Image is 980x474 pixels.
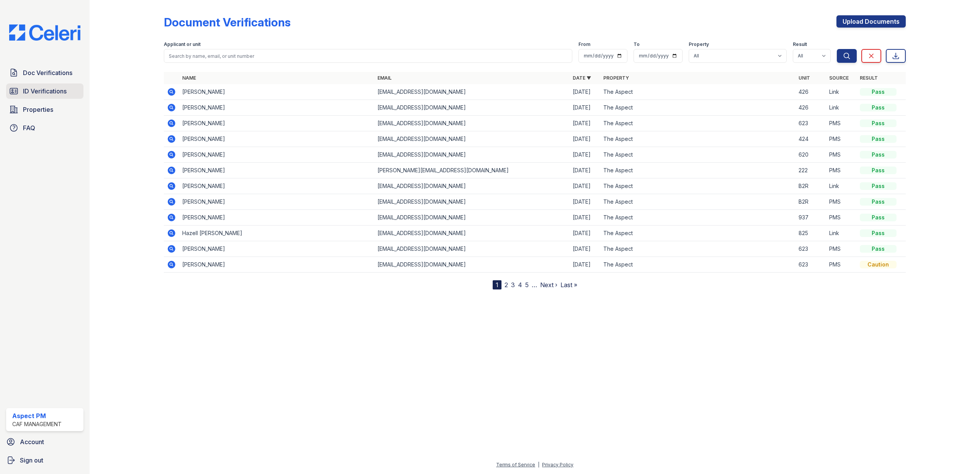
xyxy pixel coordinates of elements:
td: [EMAIL_ADDRESS][DOMAIN_NAME] [374,257,570,273]
div: Document Verifications [164,15,291,29]
div: Pass [860,214,897,221]
span: Account [20,437,44,446]
td: PMS [826,257,857,273]
td: Link [826,226,857,241]
button: Sign out [3,453,87,468]
td: [DATE] [570,116,600,131]
label: From [578,41,590,47]
div: Pass [860,135,897,143]
td: PMS [826,194,857,210]
td: 426 [795,84,826,100]
div: | [538,462,539,467]
td: [DATE] [570,194,600,210]
td: The Aspect [600,178,795,194]
td: [EMAIL_ADDRESS][DOMAIN_NAME] [374,100,570,116]
td: [EMAIL_ADDRESS][DOMAIN_NAME] [374,84,570,100]
div: Pass [860,167,897,174]
td: B2R [795,178,826,194]
div: Pass [860,245,897,253]
td: [DATE] [570,84,600,100]
label: Result [793,41,807,47]
td: Link [826,100,857,116]
a: ID Verifications [6,83,83,99]
a: FAQ [6,120,83,136]
td: [EMAIL_ADDRESS][DOMAIN_NAME] [374,116,570,131]
span: Sign out [20,456,43,465]
td: The Aspect [600,163,795,178]
td: The Aspect [600,194,795,210]
td: PMS [826,116,857,131]
div: Pass [860,182,897,190]
img: CE_Logo_Blue-a8612792a0a2168367f1c8372b55b34899dd931a85d93a1a3d3e32e68fde9ad4.png [3,25,87,41]
a: Date ▼ [573,75,591,81]
td: 623 [795,241,826,257]
td: PMS [826,163,857,178]
td: The Aspect [600,241,795,257]
td: [EMAIL_ADDRESS][DOMAIN_NAME] [374,226,570,241]
td: 623 [795,116,826,131]
td: The Aspect [600,210,795,226]
a: Account [3,434,87,449]
td: [DATE] [570,147,600,163]
a: Next › [540,281,557,289]
td: [EMAIL_ADDRESS][DOMAIN_NAME] [374,131,570,147]
td: The Aspect [600,116,795,131]
td: [DATE] [570,226,600,241]
td: [EMAIL_ADDRESS][DOMAIN_NAME] [374,147,570,163]
td: The Aspect [600,147,795,163]
td: 937 [795,210,826,226]
span: FAQ [23,123,35,132]
td: [PERSON_NAME] [179,241,374,257]
td: [DATE] [570,100,600,116]
a: Result [860,75,878,81]
td: PMS [826,241,857,257]
label: To [634,41,640,47]
td: [DATE] [570,210,600,226]
td: [PERSON_NAME] [179,257,374,273]
td: The Aspect [600,131,795,147]
td: [DATE] [570,178,600,194]
td: [PERSON_NAME] [179,210,374,226]
td: 620 [795,147,826,163]
a: Terms of Service [496,462,535,467]
td: [DATE] [570,131,600,147]
a: Last » [560,281,577,289]
td: 426 [795,100,826,116]
a: Upload Documents [836,15,906,28]
a: 5 [525,281,529,289]
label: Applicant or unit [164,41,201,47]
input: Search by name, email, or unit number [164,49,573,63]
td: [PERSON_NAME] [179,178,374,194]
div: Pass [860,198,897,206]
td: [PERSON_NAME] [179,84,374,100]
td: [EMAIL_ADDRESS][DOMAIN_NAME] [374,210,570,226]
td: [PERSON_NAME] [179,116,374,131]
td: [PERSON_NAME] [179,131,374,147]
div: Pass [860,151,897,159]
label: Property [689,41,709,47]
a: Privacy Policy [542,462,573,467]
td: [EMAIL_ADDRESS][DOMAIN_NAME] [374,194,570,210]
a: Unit [799,75,810,81]
td: 222 [795,163,826,178]
td: The Aspect [600,226,795,241]
td: [PERSON_NAME][EMAIL_ADDRESS][DOMAIN_NAME] [374,163,570,178]
a: Name [182,75,196,81]
td: [PERSON_NAME] [179,194,374,210]
td: B2R [795,194,826,210]
div: Pass [860,104,897,111]
div: Aspect PM [12,411,62,420]
a: 4 [518,281,522,289]
a: Properties [6,102,83,117]
div: 1 [493,280,501,289]
div: Caution [860,261,897,268]
td: 623 [795,257,826,273]
a: Email [377,75,392,81]
div: Pass [860,119,897,127]
div: Pass [860,88,897,96]
td: The Aspect [600,100,795,116]
td: [DATE] [570,241,600,257]
td: [PERSON_NAME] [179,163,374,178]
td: PMS [826,210,857,226]
td: The Aspect [600,84,795,100]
